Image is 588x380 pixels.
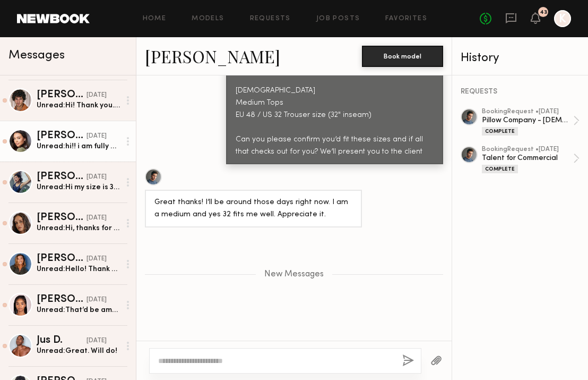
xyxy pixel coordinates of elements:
div: [DATE] [87,254,107,264]
div: Unread: Hi my size is 34-25-36 medium Top US 6 pants [37,182,120,192]
div: [DATE] [87,336,107,346]
span: Messages [8,49,65,62]
a: Home [143,15,167,22]
div: History [461,52,580,64]
a: K [554,10,571,27]
a: bookingRequest •[DATE]Talent for CommercialComplete [482,146,580,173]
a: Favorites [385,15,427,22]
div: Complete [482,165,518,173]
div: Unread: Great. Will do! [37,346,120,356]
a: Book model [362,51,443,60]
div: Great thanks! I’ll be around those days right now. I am a medium and yes 32 fits me well. Appreci... [154,197,352,221]
div: booking Request • [DATE] [482,108,573,115]
div: Complete [482,127,518,136]
div: Jus D. [37,335,87,346]
div: Talent for Commercial [482,153,573,163]
a: [PERSON_NAME] [145,45,280,67]
div: Unread: Hi, thanks for reaching out. I can fit the sample sizes. [37,223,120,233]
button: Book model [362,46,443,67]
div: [PERSON_NAME] [37,172,87,182]
div: Unread: Hi! Thank you. Yes I’m ok with the rate and I’m a EU 48/ US 38. I wear both 30 and 32 ins... [37,100,120,111]
div: [DATE] [87,295,107,305]
a: Models [192,15,224,22]
div: 43 [540,10,547,15]
span: New Messages [264,270,324,279]
a: bookingRequest •[DATE]Pillow Company - [DEMOGRAPHIC_DATA] Model Needed - [GEOGRAPHIC_DATA]Complete [482,108,580,136]
div: [DATE] [87,131,107,141]
div: Unread: Hello! Thank you for reaching out :) I am avail and i am a size 29 waist but maybe with a... [37,264,120,274]
div: Unread: That’d be amazing, i’ll wait to hear more. thanks! [37,305,120,315]
div: [PERSON_NAME] [37,213,87,223]
div: booking Request • [DATE] [482,146,573,153]
div: [PERSON_NAME] [37,90,87,100]
div: [PERSON_NAME] [37,294,87,305]
a: Requests [250,15,291,22]
div: [PERSON_NAME] [37,131,87,141]
a: Job Posts [316,15,360,22]
div: [DATE] [87,213,107,223]
div: Pillow Company - [DEMOGRAPHIC_DATA] Model Needed - [GEOGRAPHIC_DATA] [482,115,573,125]
div: Unread: hi!! i am fully available but i think the size 6 trouser size will be a little too big :(... [37,141,120,151]
div: [DATE] [87,172,107,182]
div: [PERSON_NAME] [37,254,87,264]
div: REQUESTS [461,88,580,96]
div: [DATE] [87,90,107,100]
